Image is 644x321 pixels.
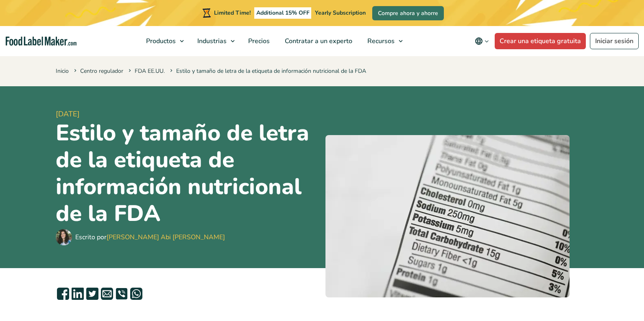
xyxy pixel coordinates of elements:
[75,232,225,242] div: Escrito por
[80,67,123,75] a: Centro regulador
[241,26,275,56] a: Precios
[590,33,639,49] a: Iniciar sesión
[277,26,358,56] a: Contratar a un experto
[360,26,407,56] a: Recursos
[135,67,165,75] a: FDA EE.UU.
[56,120,319,227] h1: Estilo y tamaño de letra de la etiqueta de información nutricional de la FDA
[254,7,312,19] span: Additional 15% OFF
[139,26,188,56] a: Productos
[315,9,366,17] span: Yearly Subscription
[168,67,366,75] span: Estilo y tamaño de letra de la etiqueta de información nutricional de la FDA
[469,33,495,49] button: Change language
[56,109,319,120] span: [DATE]
[56,67,69,75] a: Inicio
[195,37,227,46] span: Industrias
[372,6,444,20] a: Compre ahora y ahorre
[214,9,251,17] span: Limited Time!
[495,33,586,49] a: Crear una etiqueta gratuita
[190,26,239,56] a: Industrias
[282,37,353,46] span: Contratar a un experto
[144,37,177,46] span: Productos
[56,229,72,245] img: Maria Abi Hanna - Etiquetadora de alimentos
[107,233,225,242] a: [PERSON_NAME] Abi [PERSON_NAME]
[365,37,395,46] span: Recursos
[6,37,76,46] a: Food Label Maker homepage
[246,37,271,46] span: Precios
